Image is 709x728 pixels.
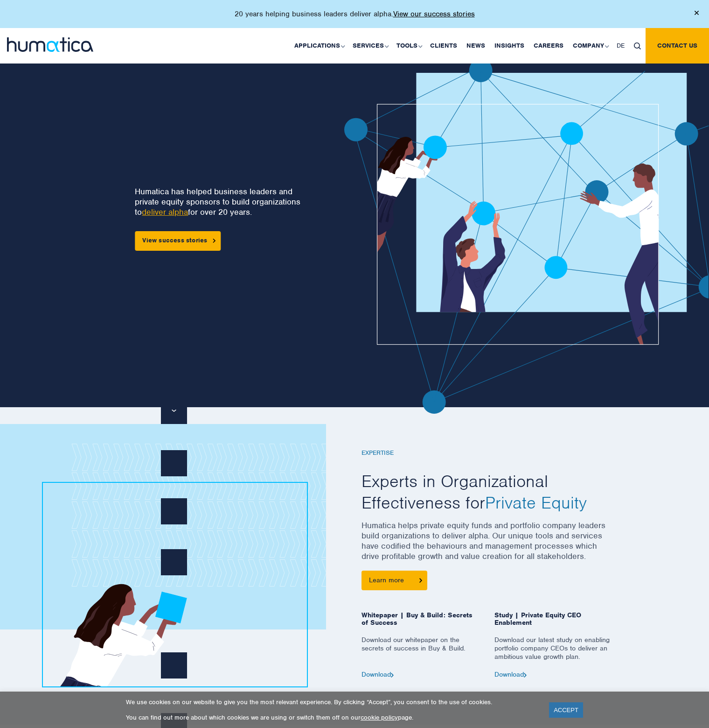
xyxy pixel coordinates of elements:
a: News [462,28,490,64]
p: 20 years helping business leaders deliver alpha. [235,9,475,19]
a: Insights [490,28,529,64]
h2: Experts in Organizational Effectiveness for [361,471,613,513]
img: downarrow [172,410,176,412]
h6: EXPERTISE [361,449,613,457]
p: Humatica has helped business leaders and private equity sponsors to build organizations to for ov... [135,186,306,217]
span: Whitepaper | Buy & Build: Secrets of Success [361,611,480,636]
a: Learn more [361,571,427,590]
span: Study | Private Equity CEO Enablement [494,611,613,636]
p: We use cookies on our website to give you the most relevant experience. By clicking “Accept”, you... [126,698,537,706]
a: Company [568,28,612,64]
span: Private Equity [485,492,587,513]
p: Download our whitepaper on the secrets of success in Buy & Build. [361,636,480,671]
a: Download [361,670,394,679]
img: search_icon [634,42,641,49]
img: logo [7,37,93,52]
a: ACCEPT [549,702,583,718]
a: View our success stories [393,9,475,19]
a: Download [494,670,527,679]
img: arrow2 [524,673,527,677]
a: cookie policy [361,714,398,721]
a: DE [612,28,629,64]
a: Contact us [646,28,709,64]
span: DE [617,42,625,49]
p: Humatica helps private equity funds and portfolio company leaders build organizations to deliver ... [361,520,613,571]
img: girl1 [48,414,295,686]
a: Clients [425,28,462,64]
a: Careers [529,28,568,64]
a: Tools [392,28,425,64]
img: arrowicon [213,239,216,243]
a: deliver alpha [142,207,188,217]
img: arrowicon [419,578,422,582]
a: View success stories [135,231,221,251]
img: arrow2 [391,673,394,677]
a: Services [348,28,392,64]
p: You can find out more about which cookies we are using or switch them off on our page. [126,714,537,721]
p: Download our latest study on enabling portfolio company CEOs to deliver an ambitious value growth... [494,636,613,671]
a: Applications [290,28,348,64]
